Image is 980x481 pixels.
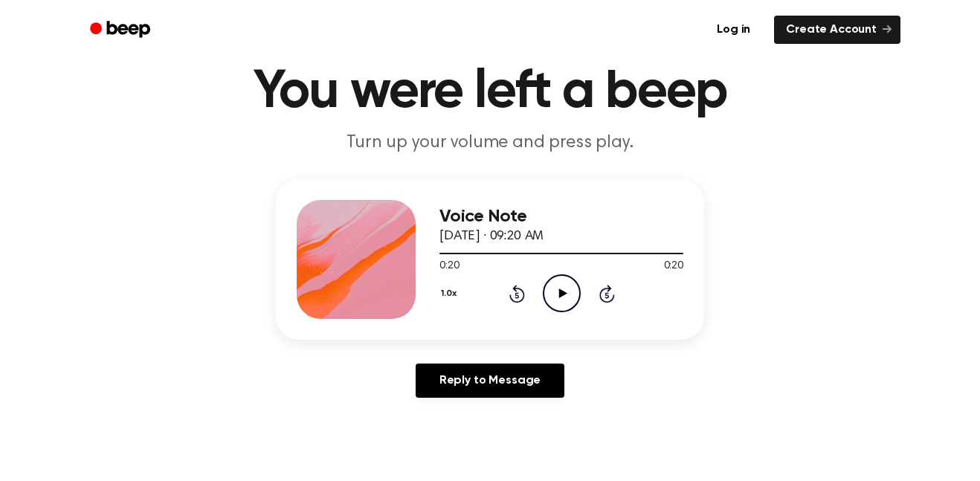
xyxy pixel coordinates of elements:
[774,16,900,44] a: Create Account
[439,259,459,274] span: 0:20
[204,131,776,155] p: Turn up your volume and press play.
[109,65,871,119] h1: You were left a beep
[439,207,683,227] h3: Voice Note
[416,364,564,398] a: Reply to Message
[439,230,544,243] span: [DATE] · 09:20 AM
[702,13,765,47] a: Log in
[664,259,683,274] span: 0:20
[439,281,462,306] button: 1.0x
[80,16,164,45] a: Beep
